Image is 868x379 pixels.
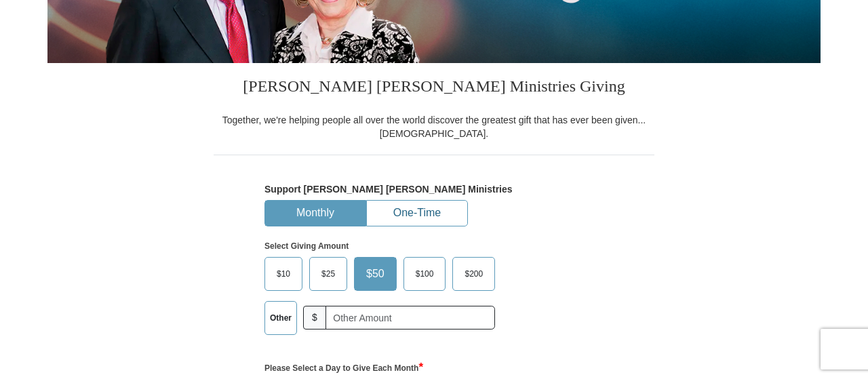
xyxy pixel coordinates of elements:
div: Together, we're helping people all over the world discover the greatest gift that has ever been g... [214,113,654,140]
input: Other Amount [325,306,495,330]
span: $100 [409,264,441,284]
span: $ [303,306,326,330]
span: $50 [359,264,391,284]
span: $10 [270,264,297,284]
h5: Support [PERSON_NAME] [PERSON_NAME] Ministries [264,184,604,195]
strong: Please Select a Day to Give Each Month [264,363,423,373]
span: $25 [315,264,342,284]
strong: Select Giving Amount [264,241,349,251]
span: $200 [458,264,490,284]
button: Monthly [265,201,366,226]
label: Other [265,302,296,334]
h3: [PERSON_NAME] [PERSON_NAME] Ministries Giving [214,63,654,113]
button: One-Time [367,201,467,226]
